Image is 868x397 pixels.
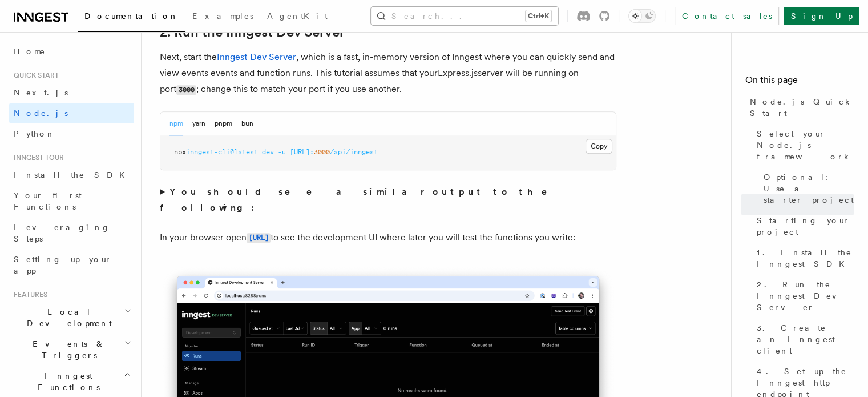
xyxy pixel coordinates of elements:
code: 3000 [176,85,196,95]
span: inngest-cli@latest [186,148,258,156]
a: Examples [185,3,260,31]
span: AgentKit [267,11,328,21]
button: Toggle dark mode [628,9,656,23]
a: Your first Functions [9,185,134,217]
span: 1. Install the Inngest SDK [757,247,854,270]
button: yarn [192,112,205,135]
a: Next.js [9,82,134,103]
a: Select your Node.js framework [752,123,854,167]
span: Optional: Use a starter project [764,171,854,206]
span: Python [14,129,55,138]
button: Events & Triggers [9,334,134,366]
h4: On this page [745,73,854,91]
span: /api/inngest [330,148,378,156]
a: Starting your project [752,210,854,242]
a: Sign Up [784,7,859,25]
span: Node.js Quick Start [750,96,854,119]
a: Home [9,41,134,62]
a: 2. Run the Inngest Dev Server [752,274,854,318]
button: Search...Ctrl+K [371,7,558,25]
span: Examples [192,11,253,21]
span: Node.js [14,109,68,118]
a: Python [9,123,134,144]
span: Install the SDK [14,170,132,179]
span: 2. Run the Inngest Dev Server [757,279,854,313]
p: Next, start the , which is a fast, in-memory version of Inngest where you can quickly send and vi... [160,49,616,98]
span: Inngest tour [9,153,64,162]
a: Leveraging Steps [9,217,134,249]
span: 3000 [314,148,330,156]
span: Inngest Functions [9,370,123,393]
span: Your first Functions [14,191,82,211]
span: Features [9,290,47,299]
a: Optional: Use a starter project [759,167,854,210]
span: Next.js [14,88,68,97]
span: -u [278,148,286,156]
a: [URL] [247,232,271,243]
span: npx [174,148,186,156]
a: Setting up your app [9,249,134,281]
button: Copy [586,139,612,154]
a: Contact sales [675,7,779,25]
button: Local Development [9,302,134,334]
a: Node.js Quick Start [745,91,854,123]
span: Leveraging Steps [14,223,110,243]
span: 3. Create an Inngest client [757,322,854,356]
span: Local Development [9,306,124,329]
span: dev [262,148,274,156]
kbd: Ctrl+K [526,10,551,22]
p: In your browser open to see the development UI where later you will test the functions you write: [160,230,616,246]
a: Install the SDK [9,165,134,185]
a: Inngest Dev Server [217,51,296,62]
span: Documentation [84,11,179,21]
span: [URL]: [290,148,314,156]
button: bun [241,112,253,135]
span: Home [14,46,46,57]
a: 1. Install the Inngest SDK [752,242,854,274]
code: [URL] [247,233,271,243]
button: pnpm [215,112,232,135]
span: Events & Triggers [9,338,124,361]
span: Select your Node.js framework [757,128,854,162]
a: Node.js [9,103,134,123]
a: AgentKit [260,3,334,31]
span: Setting up your app [14,255,112,275]
summary: You should see a similar output to the following: [160,184,616,216]
a: 3. Create an Inngest client [752,318,854,361]
a: Documentation [78,3,185,32]
button: npm [169,112,183,135]
span: Starting your project [757,215,854,238]
span: Quick start [9,71,59,80]
strong: You should see a similar output to the following: [160,186,563,213]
